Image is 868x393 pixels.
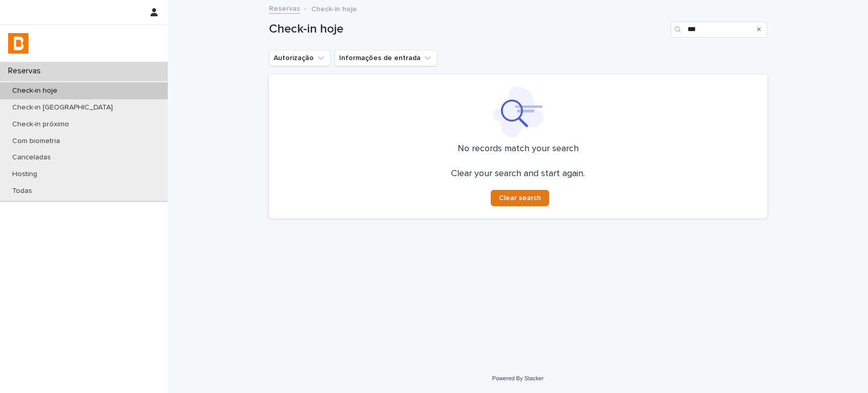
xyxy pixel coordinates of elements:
p: Com biometria [4,137,68,146]
p: Check-in próximo [4,120,77,129]
button: Informações de entrada [335,50,437,66]
button: Clear search [491,190,549,206]
span: Clear search [499,194,541,202]
p: Check-in hoje [311,3,357,14]
p: No records match your search [281,144,755,155]
button: Autorização [269,50,331,66]
p: Check-in [GEOGRAPHIC_DATA] [4,103,121,112]
p: Canceladas [4,153,59,162]
h1: Check-in hoje [269,22,667,37]
a: Powered By Stacker [492,375,544,381]
input: Search [671,21,767,38]
p: Clear your search and start again. [451,169,585,180]
p: Hosting [4,170,45,179]
p: Todas [4,187,40,195]
img: zVaNuJHRTjyIjT5M9Xd5 [8,33,28,53]
a: Reservas [269,2,300,14]
p: Reservas [4,66,49,76]
p: Check-in hoje [4,87,66,95]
